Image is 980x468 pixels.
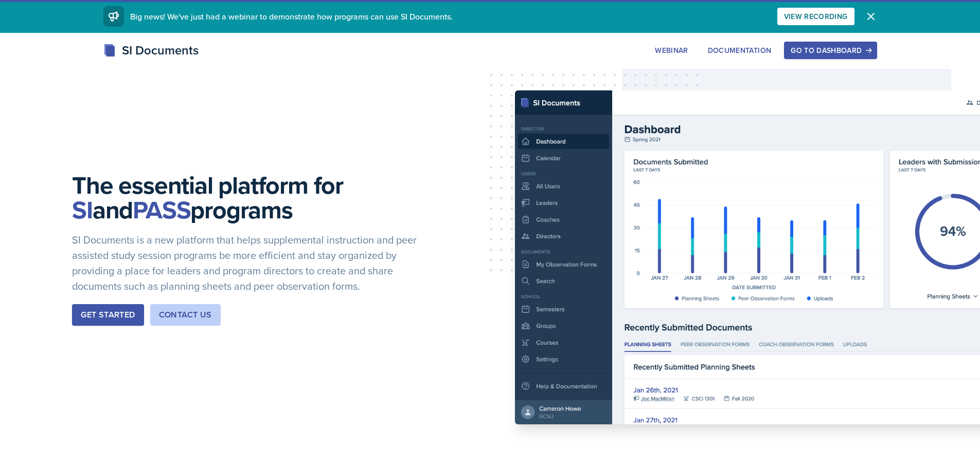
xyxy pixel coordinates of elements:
div: Webinar [655,46,688,54]
span: Big news! We've just had a webinar to demonstrate how programs can use SI Documents. [130,11,453,22]
div: Get Started [81,309,135,321]
button: Webinar [648,42,694,59]
button: View Recording [777,8,854,25]
div: Go to Dashboard [791,46,870,54]
div: Contact Us [159,309,212,321]
button: Get Started [72,304,144,326]
button: Contact Us [150,304,221,326]
div: SI Documents [103,41,199,60]
div: View Recording [784,12,848,21]
button: Documentation [701,42,778,59]
div: Documentation [708,46,772,54]
button: Go to Dashboard [784,42,877,59]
